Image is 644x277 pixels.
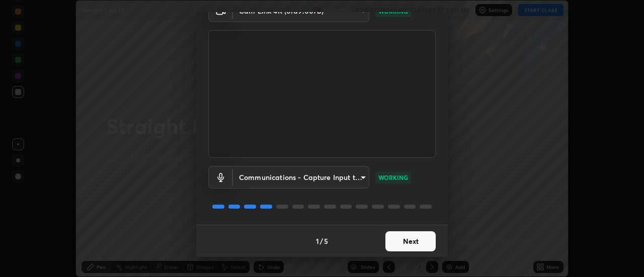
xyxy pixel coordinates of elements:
div: Cam Link 4K (0fd9:007b) [233,166,369,189]
h4: 1 [316,236,319,246]
h4: 5 [324,236,328,246]
h4: / [320,236,323,246]
p: WORKING [378,173,408,182]
button: Next [385,231,436,251]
